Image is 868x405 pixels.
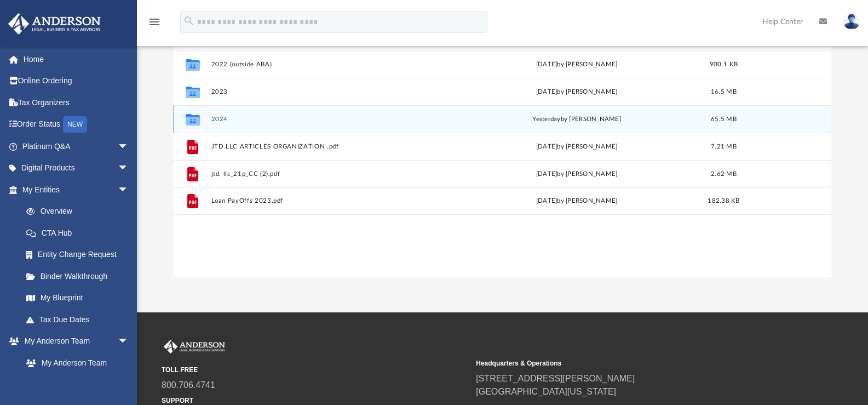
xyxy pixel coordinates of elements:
span: arrow_drop_down [118,179,140,201]
a: Binder Walkthrough [15,265,145,287]
span: 2.62 MB [711,171,737,177]
a: Digital Productsarrow_drop_down [8,157,145,179]
i: menu [148,15,161,28]
a: Entity Change Request [15,244,145,266]
img: Anderson Advisors Platinum Portal [162,340,227,354]
img: Anderson Advisors Platinum Portal [5,13,104,35]
button: 2022 (outside ABA) [211,61,451,68]
a: Online Ordering [8,70,145,92]
small: TOLL FREE [162,365,468,375]
small: Headquarters & Operations [476,358,783,368]
span: arrow_drop_down [118,135,140,158]
a: My Anderson Teamarrow_drop_down [8,330,140,352]
div: NEW [63,116,87,133]
span: 900.1 KB [710,61,738,67]
a: Overview [15,201,145,223]
button: Loan PayOffs 2023.pdf [211,197,451,204]
button: 2024 [211,116,451,123]
i: search [183,15,195,27]
div: [DATE] by [PERSON_NAME] [456,196,697,206]
span: yesterday [532,116,560,122]
span: 16.5 MB [711,89,737,95]
img: User Pic [843,14,860,30]
div: [DATE] by [PERSON_NAME] [456,142,697,152]
a: Home [8,48,145,70]
a: My Anderson Team [15,352,134,374]
span: arrow_drop_down [118,157,140,180]
span: 65.5 MB [711,116,737,122]
button: jtd, llc_21p_CC (2).pdf [211,170,451,178]
div: [DATE] by [PERSON_NAME] [456,60,697,70]
button: JTD LLC ARTICLES ORGANIZATION .pdf [211,143,451,150]
div: grid [174,50,832,277]
a: CTA Hub [15,222,145,244]
a: [GEOGRAPHIC_DATA][US_STATE] [476,387,616,396]
span: 7.21 MB [711,144,737,150]
div: [DATE] by [PERSON_NAME] [456,87,697,97]
div: [DATE] by [PERSON_NAME] [456,169,697,179]
a: Order StatusNEW [8,113,145,136]
a: My Blueprint [15,287,140,309]
span: 182.38 KB [708,198,739,204]
button: 2023 [211,88,451,95]
span: arrow_drop_down [118,330,140,353]
div: by [PERSON_NAME] [456,115,697,124]
a: Tax Due Dates [15,309,145,330]
a: menu [148,21,161,28]
a: Platinum Q&Aarrow_drop_down [8,135,145,157]
a: Tax Organizers [8,92,145,113]
a: My Entitiesarrow_drop_down [8,179,145,201]
a: 800.706.4741 [162,380,215,390]
a: [STREET_ADDRESS][PERSON_NAME] [476,374,635,383]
